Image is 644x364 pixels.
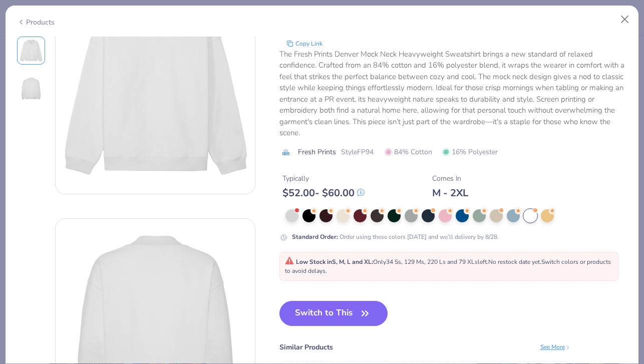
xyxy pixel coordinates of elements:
[285,258,611,275] span: Only 34 Ss, 129 Ms, 220 Ls and 79 XLs left. Switch colors or products to avoid delays.
[296,258,373,266] strong: Low Stock in S, M, L and XL :
[341,147,374,157] span: Style FP94
[19,39,43,63] img: Front
[615,10,634,29] button: Close
[279,342,333,352] div: Similar Products
[282,187,365,199] div: $ 52.00 - $ 60.00
[283,39,326,49] button: copy to clipboard
[385,147,432,157] span: 84% Cotton
[17,17,55,28] div: Products
[282,173,365,184] div: Typically
[432,187,468,199] div: M - 2XL
[279,301,388,326] button: Switch to This
[279,148,293,156] img: brand logo
[540,342,571,351] div: See More
[488,258,541,266] span: No restock date yet.
[432,173,468,184] div: Comes In
[19,77,43,101] img: Back
[292,232,499,241] div: Order using these colors [DATE] and we’ll delivery by 8/28.
[442,147,498,157] span: 16% Polyester
[298,147,336,157] span: Fresh Prints
[292,233,338,241] strong: Standard Order :
[279,49,627,139] div: The Fresh Prints Denver Mock Neck Heavyweight Sweatshirt brings a new standard of relaxed confide...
